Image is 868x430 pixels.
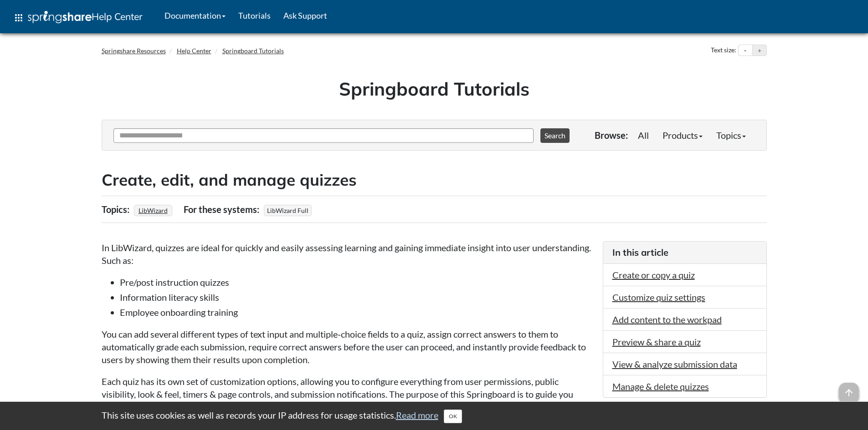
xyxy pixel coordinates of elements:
h1: Springboard Tutorials [108,76,760,101]
li: Information literacy skills [120,291,594,304]
a: All [631,126,656,144]
span: LibWizard Full [264,205,312,216]
button: Close [444,410,462,423]
h3: In this article [612,246,757,259]
a: Read more [396,410,438,420]
span: apps [13,12,24,23]
p: In LibWizard, quizzes are ideal for quickly and easily assessing learning and gaining immediate i... [102,241,594,267]
a: View & analyze submission data [612,359,737,369]
a: Tutorials [232,4,277,27]
a: apps Help Center [7,4,149,31]
div: Topics: [102,201,132,218]
p: You can add several different types of text input and multiple-choice fields to a quiz, assign co... [102,328,594,366]
p: Browse: [595,129,628,142]
img: Springshare [28,11,92,23]
a: LibWizard [137,204,169,217]
a: Add content to the workpad [612,314,722,325]
a: Help Center [177,47,211,55]
a: Preview & share a quiz [612,336,701,347]
div: This site uses cookies as well as records your IP address for usage statistics. [92,409,776,423]
a: Products [656,126,709,144]
a: Ask Support [277,4,334,27]
div: For these systems: [184,201,262,218]
a: Manage & delete quizzes [612,381,709,392]
a: Springshare Resources [102,47,166,55]
li: Employee onboarding training [120,306,594,319]
button: Search [540,128,570,143]
span: arrow_upward [839,383,859,403]
h2: Create, edit, and manage quizzes [102,169,767,191]
button: Increase text size [753,45,766,56]
span: Help Center [92,10,143,22]
a: Topics [709,126,753,144]
p: Each quiz has its own set of customization options, allowing you to configure everything from use... [102,375,594,413]
button: Decrease text size [739,45,752,56]
a: Documentation [158,4,232,27]
div: Text size: [709,45,738,56]
a: Springboard Tutorials [222,47,284,55]
a: arrow_upward [839,384,859,395]
a: Customize quiz settings [612,292,705,303]
li: Pre/post instruction quizzes [120,276,594,288]
a: Create or copy a quiz [612,269,695,280]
